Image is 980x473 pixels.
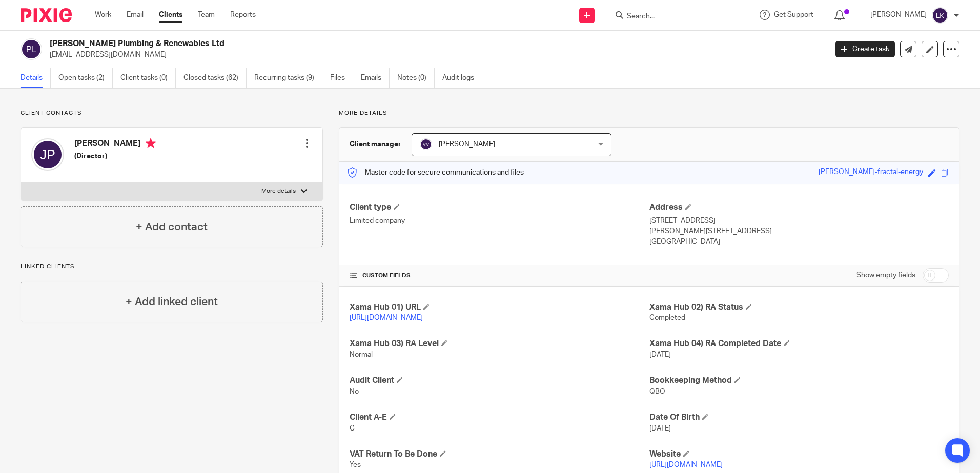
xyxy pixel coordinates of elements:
[21,109,323,117] p: Client contacts
[21,38,42,60] img: svg%3E
[350,412,649,423] h4: Client A-E
[58,68,113,88] a: Open tasks (2)
[649,202,949,213] h4: Address
[126,294,218,310] h4: + Add linked client
[261,187,296,196] p: More details
[350,272,649,280] h4: CUSTOM FIELDS
[649,338,949,349] h4: Xama Hub 04) RA Completed Date
[932,7,948,24] img: svg%3E
[870,10,927,20] p: [PERSON_NAME]
[347,167,524,178] p: Master code for secure communications and files
[649,425,671,432] span: [DATE]
[649,314,685,321] span: Completed
[774,11,813,18] span: Get Support
[649,351,671,358] span: [DATE]
[649,375,949,386] h4: Bookkeeping Method
[136,219,208,235] h4: + Add contact
[21,68,51,88] a: Details
[330,68,353,88] a: Files
[649,412,949,423] h4: Date Of Birth
[350,302,649,313] h4: Xama Hub 01) URL
[350,388,359,395] span: No
[31,138,64,171] img: svg%3E
[350,314,423,321] a: [URL][DOMAIN_NAME]
[21,263,323,271] p: Linked clients
[350,202,649,213] h4: Client type
[74,138,156,151] h4: [PERSON_NAME]
[127,10,144,20] a: Email
[350,461,361,468] span: Yes
[649,216,949,226] p: [STREET_ADDRESS]
[50,50,820,60] p: [EMAIL_ADDRESS][DOMAIN_NAME]
[649,461,723,468] a: [URL][DOMAIN_NAME]
[420,138,432,150] img: svg%3E
[120,68,176,88] a: Client tasks (0)
[21,8,72,22] img: Pixie
[835,41,895,57] a: Create task
[350,351,373,358] span: Normal
[649,302,949,313] h4: Xama Hub 02) RA Status
[198,10,215,20] a: Team
[95,10,111,20] a: Work
[819,167,923,179] div: [PERSON_NAME]-fractal-energy
[350,375,649,386] h4: Audit Client
[649,449,949,460] h4: Website
[146,138,156,148] i: Primary
[649,226,949,236] p: [PERSON_NAME][STREET_ADDRESS]
[397,68,435,88] a: Notes (0)
[350,338,649,349] h4: Xama Hub 03) RA Level
[339,109,959,117] p: More details
[439,141,495,148] span: [PERSON_NAME]
[183,68,247,88] a: Closed tasks (62)
[350,216,649,226] p: Limited company
[50,38,666,49] h2: [PERSON_NAME] Plumbing & Renewables Ltd
[361,68,390,88] a: Emails
[74,151,156,161] h5: (Director)
[230,10,256,20] a: Reports
[350,425,355,432] span: C
[159,10,182,20] a: Clients
[350,139,401,149] h3: Client manager
[649,236,949,247] p: [GEOGRAPHIC_DATA]
[254,68,322,88] a: Recurring tasks (9)
[856,270,915,281] label: Show empty fields
[350,449,649,460] h4: VAT Return To Be Done
[442,68,482,88] a: Audit logs
[649,388,665,395] span: QBO
[626,12,718,21] input: Search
